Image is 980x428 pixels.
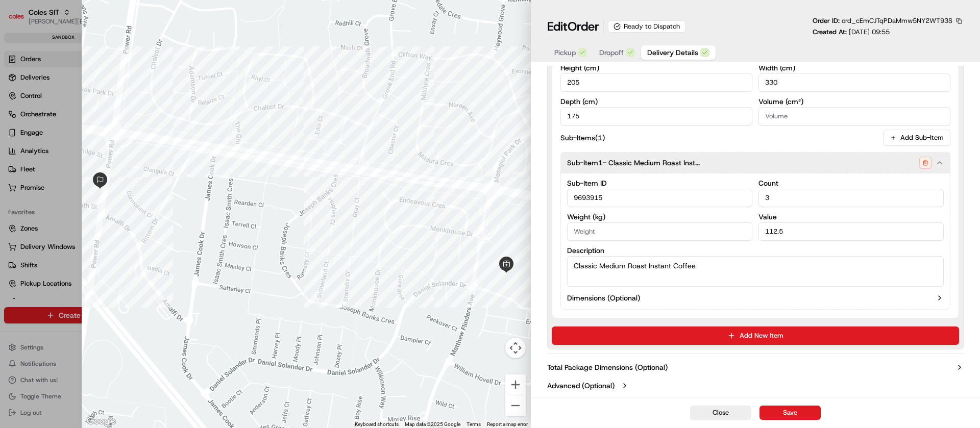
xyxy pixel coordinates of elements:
label: Height ( cm ) [560,64,752,71]
input: Value [758,222,944,241]
label: Width ( cm ) [758,64,950,71]
label: Total Package Dimensions (Optional) [547,362,668,372]
div: Ready to Dispatch [608,20,685,33]
textarea: Classic Medium Roast Instant Coffee [567,256,944,287]
label: Sub-Item ID [567,180,752,187]
button: Sub-Item1- Classic Medium Roast Inst... [561,153,950,173]
input: Count [758,189,944,207]
p: Order ID: [813,16,952,26]
label: Weight ( kg ) [567,213,752,220]
input: Volume [758,107,950,125]
input: Enter sub-item ID [567,189,752,207]
div: 💻 [86,149,94,157]
span: Pickup [554,47,576,58]
span: Map data ©2025 Google [405,421,460,427]
span: Delivery Details [647,47,698,58]
span: Pylon [102,173,124,181]
img: 1736555255976-a54dd68f-1ca7-489b-9aae-adbdc363a1c4 [10,97,29,116]
label: Advanced (Optional) [547,381,615,391]
button: Zoom out [505,395,526,416]
img: Nash [10,10,31,31]
input: Got a question? Start typing here... [27,66,184,77]
img: Google [84,415,118,428]
input: Depth [560,107,752,125]
label: Depth ( cm ) [560,98,752,105]
label: Count [758,180,944,187]
span: Order [568,18,599,35]
button: Advanced (Optional) [547,381,964,391]
input: Width [758,73,950,92]
a: 📗Knowledge Base [6,144,82,162]
input: Height [560,73,752,92]
button: Add Sub-Item [884,130,950,146]
label: Dimensions (Optional) [567,293,640,303]
span: Dropoff [599,47,624,58]
label: Sub-Items (1) [560,133,605,143]
button: Close [690,406,751,420]
button: Map camera controls [505,338,526,358]
a: Powered byPylon [72,172,124,181]
div: Sub-Item1- Classic Medium Roast Inst... [561,173,950,309]
a: Terms (opens in new tab) [467,421,481,427]
div: Start new chat [35,97,167,108]
label: Value [758,213,944,220]
label: Volume ( cm ³) [758,98,950,105]
span: API Documentation [96,148,164,158]
button: Start new chat [174,100,186,113]
button: Save [759,406,821,420]
button: Add New Item [552,326,959,345]
div: We're available if you need us! [35,108,129,116]
p: Created At: [813,28,890,37]
a: 💻API Documentation [82,144,168,162]
a: Open this area in Google Maps (opens a new window) [84,415,118,428]
span: ord_cEmCJTqPDaMmw5NY2WT93S [842,16,952,25]
button: Zoom in [505,374,526,395]
button: Total Package Dimensions (Optional) [547,362,964,372]
h1: Edit [547,18,599,35]
p: Welcome 👋 [10,41,186,57]
span: Knowledge Base [20,148,78,158]
span: Sub-Item 1 - Classic Medium Roast Inst... [567,158,700,168]
button: Keyboard shortcuts [355,421,399,428]
input: Weight [567,222,752,241]
a: Report a map error [487,421,528,427]
label: Description [567,247,944,254]
div: 📗 [10,149,18,157]
span: [DATE] 09:55 [849,28,890,36]
button: Dimensions (Optional) [567,293,944,303]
